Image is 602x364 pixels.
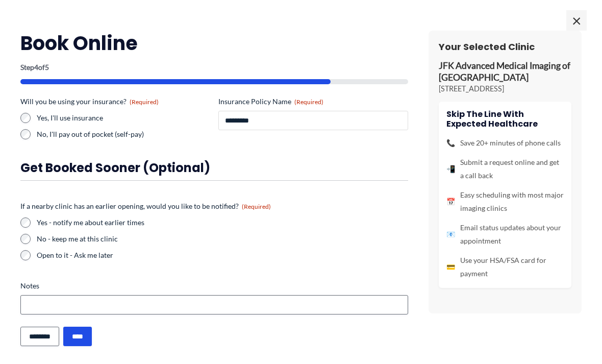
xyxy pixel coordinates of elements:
[294,98,323,106] span: (Required)
[20,281,408,291] label: Notes
[446,109,564,129] h4: Skip the line with Expected Healthcare
[439,84,571,94] p: [STREET_ADDRESS]
[37,217,408,228] label: Yes - notify me about earlier times
[242,203,271,210] span: (Required)
[439,41,571,53] h3: Your Selected Clinic
[218,96,408,107] label: Insurance Policy Name
[446,162,455,176] span: 📲
[446,195,455,208] span: 📅
[566,10,587,31] span: ×
[446,156,564,182] li: Submit a request online and get a call back
[20,31,408,56] h2: Book Online
[439,60,571,84] p: JFK Advanced Medical Imaging of [GEOGRAPHIC_DATA]
[37,250,408,260] label: Open to it - Ask me later
[34,63,38,71] span: 4
[446,228,455,241] span: 📧
[20,64,408,71] p: Step of
[37,113,210,123] label: Yes, I'll use insurance
[446,221,564,248] li: Email status updates about your appointment
[37,129,210,139] label: No, I'll pay out of pocket (self-pay)
[20,96,159,107] legend: Will you be using your insurance?
[446,136,455,150] span: 📞
[446,188,564,215] li: Easy scheduling with most major imaging clinics
[446,260,455,274] span: 💳
[446,254,564,280] li: Use your HSA/FSA card for payment
[20,201,271,211] legend: If a nearby clinic has an earlier opening, would you like to be notified?
[130,98,159,106] span: (Required)
[20,160,408,176] h3: Get booked sooner (optional)
[37,234,408,244] label: No - keep me at this clinic
[45,63,49,71] span: 5
[446,136,564,150] li: Save 20+ minutes of phone calls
